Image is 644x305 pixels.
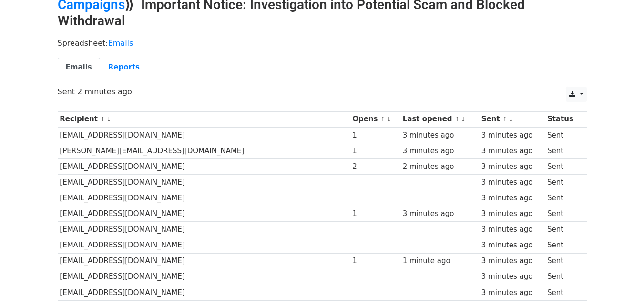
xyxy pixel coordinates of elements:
td: Sent [545,253,581,269]
div: 1 [352,256,398,266]
iframe: Chat Widget [596,259,644,305]
a: ↓ [106,116,112,123]
td: Sent [545,269,581,285]
td: [PERSON_NAME][EMAIL_ADDRESS][DOMAIN_NAME] [58,143,350,158]
td: [EMAIL_ADDRESS][DOMAIN_NAME] [58,253,350,269]
div: 2 minutes ago [403,161,477,172]
a: ↑ [455,116,460,123]
div: 1 [352,130,398,141]
td: [EMAIL_ADDRESS][DOMAIN_NAME] [58,237,350,253]
div: 3 minutes ago [481,224,543,235]
a: ↓ [461,116,466,123]
a: Emails [58,58,100,77]
a: Emails [108,39,133,48]
td: Sent [545,237,581,253]
div: 1 [352,146,398,157]
td: [EMAIL_ADDRESS][DOMAIN_NAME] [58,158,350,174]
div: 1 minute ago [403,256,477,266]
a: ↑ [502,116,508,123]
p: Sent 2 minutes ago [58,87,587,97]
div: 3 minutes ago [481,256,543,266]
div: 3 minutes ago [481,130,543,141]
td: [EMAIL_ADDRESS][DOMAIN_NAME] [58,285,350,300]
div: 3 minutes ago [481,271,543,282]
th: Recipient [58,111,350,127]
div: 3 minutes ago [481,177,543,188]
td: [EMAIL_ADDRESS][DOMAIN_NAME] [58,269,350,285]
div: 3 minutes ago [481,287,543,298]
td: [EMAIL_ADDRESS][DOMAIN_NAME] [58,175,350,190]
th: Last opened [400,111,479,127]
th: Opens [350,111,400,127]
div: 3 minutes ago [403,130,477,141]
td: Sent [545,222,581,237]
td: Sent [545,190,581,206]
div: 3 minutes ago [481,240,543,251]
div: 2 [352,161,398,172]
td: [EMAIL_ADDRESS][DOMAIN_NAME] [58,206,350,222]
a: ↑ [100,116,105,123]
td: Sent [545,127,581,143]
div: 3 minutes ago [481,193,543,204]
td: [EMAIL_ADDRESS][DOMAIN_NAME] [58,127,350,143]
div: 3 minutes ago [481,161,543,172]
a: Reports [100,58,148,77]
td: Sent [545,158,581,174]
td: Sent [545,143,581,158]
div: 3 minutes ago [481,146,543,157]
div: 3 minutes ago [403,146,477,157]
td: Sent [545,175,581,190]
a: ↓ [387,116,392,123]
a: ↓ [509,116,514,123]
p: Spreadsheet: [58,38,587,48]
td: Sent [545,206,581,222]
div: 3 minutes ago [403,208,477,219]
div: 3 minutes ago [481,208,543,219]
th: Sent [479,111,545,127]
th: Status [545,111,581,127]
td: [EMAIL_ADDRESS][DOMAIN_NAME] [58,190,350,206]
a: ↑ [380,116,386,123]
td: Sent [545,285,581,300]
td: [EMAIL_ADDRESS][DOMAIN_NAME] [58,222,350,237]
div: 1 [352,208,398,219]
